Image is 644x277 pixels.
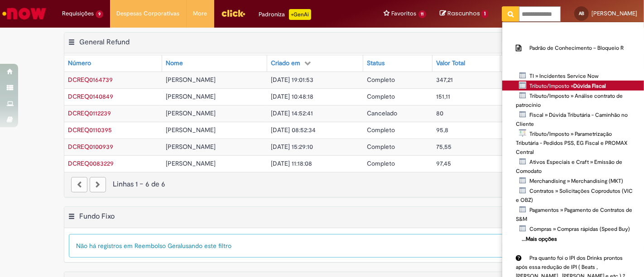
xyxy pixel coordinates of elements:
[504,62,529,70] b: Catálogo
[367,143,395,151] span: Completo
[71,179,573,190] div: Linhas 1 − 6 de 6
[221,6,245,20] img: click_logo_yellow_360x200.png
[166,92,216,100] span: [PERSON_NAME]
[418,10,427,18] span: 11
[69,234,575,258] div: Não há registros em Reembolso Geral
[529,44,624,52] span: Padrão de Conhecimento – Bloqueio R
[367,76,395,84] span: Completo
[79,38,130,47] h2: General Refund
[193,9,207,18] span: More
[289,9,311,20] p: +GenAi
[579,10,584,16] span: AB
[516,111,628,128] span: Fiscal » Dúvida Tributária - Caminhão no Cliente
[436,109,443,117] span: 80
[504,25,557,33] b: Reportar problema
[68,76,113,84] a: Abrir Registro: DCREQ0164739
[166,76,216,84] span: [PERSON_NAME]
[271,109,313,117] span: [DATE] 14:52:41
[367,59,384,68] div: Status
[271,143,313,151] span: [DATE] 15:29:10
[392,9,417,18] span: Favoritos
[68,109,111,117] span: DCREQ0112239
[529,82,606,90] span: Tributo/Imposto »
[271,59,300,68] div: Criado em
[440,10,488,18] a: Rascunhos
[68,76,113,84] span: DCREQ0164739
[436,126,448,134] span: 95,8
[271,92,313,100] span: [DATE] 10:48:18
[367,159,395,167] span: Completo
[68,143,113,151] span: DCREQ0100939
[166,109,216,117] span: [PERSON_NAME]
[68,59,91,68] div: Número
[436,76,453,84] span: 347,21
[68,212,75,224] button: Fundo Fixo Menu de contexto
[367,92,395,100] span: Completo
[504,34,523,42] b: Artigos
[166,59,183,68] div: Nome
[271,126,316,134] span: [DATE] 08:52:34
[573,82,606,90] strong: Dúvida Fiscal
[96,10,103,18] span: 9
[64,172,580,197] nav: paginação
[166,126,216,134] span: [PERSON_NAME]
[516,158,622,175] span: Ativos Especiais e Craft » Emissão de Comodato
[259,9,311,20] div: Padroniza
[522,235,557,243] b: ...Mais opções
[182,242,231,250] span: usando este filtro
[367,126,395,134] span: Completo
[447,9,480,18] span: Rascunhos
[68,159,114,167] span: DCREQ0083229
[271,76,313,84] span: [DATE] 19:01:53
[436,92,450,100] span: 151,11
[436,143,452,151] span: 75,55
[516,130,627,156] span: Tributo/Imposto » Parametrização Tributária - Pedidos PSS, EG Fiscal e PROMAX Central
[516,92,623,109] span: Tributo/Imposto » Análise contrato de patrocínio
[516,187,633,204] span: Contratos » Solicitações Coprodutos (VIC e OBZ)
[62,9,94,18] span: Requisições
[117,9,180,18] span: Despesas Corporativas
[367,109,397,117] span: Cancelado
[166,159,216,167] span: [PERSON_NAME]
[591,10,637,17] span: [PERSON_NAME]
[68,159,114,167] a: Abrir Registro: DCREQ0083229
[68,92,113,100] a: Abrir Registro: DCREQ0140849
[68,92,113,100] span: DCREQ0140849
[166,143,216,151] span: [PERSON_NAME]
[529,225,630,233] span: Compras » Compras rápidas (Speed Buy)
[436,159,451,167] span: 97,45
[436,59,465,68] div: Valor Total
[529,177,623,185] span: Merchandising » Merchandising (MKT)
[68,126,112,134] a: Abrir Registro: DCREQ0110395
[68,143,113,151] a: Abrir Registro: DCREQ0100939
[271,159,312,167] span: [DATE] 11:18:08
[502,6,519,22] button: Pesquisar
[68,109,111,117] a: Abrir Registro: DCREQ0112239
[516,206,632,223] span: Pagamentos » Pagamento de Contratos de S&M
[68,38,75,49] button: General Refund Menu de contexto
[79,212,115,221] h2: Fundo Fixo
[68,126,112,134] span: DCREQ0110395
[481,10,488,18] span: 1
[529,72,599,80] span: TI » Incidentes Service Now
[504,244,540,252] b: Comunidade
[1,5,48,23] img: ServiceNow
